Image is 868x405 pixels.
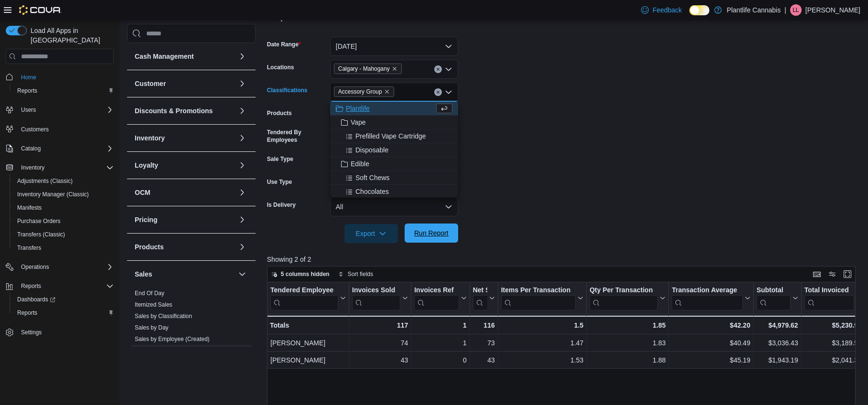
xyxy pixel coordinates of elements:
div: Net Sold [472,286,487,310]
a: Purchase Orders [13,215,64,227]
button: Customer [236,78,248,89]
a: Dashboards [13,294,59,305]
span: Users [21,106,36,114]
div: Lex Lozanski [790,4,802,16]
h3: Loyalty [135,160,158,170]
span: Inventory [17,162,114,173]
div: Total Invoiced [804,286,854,295]
button: Enter fullscreen [842,268,853,280]
h3: Inventory [135,133,165,143]
p: Plantlife Cannabis [727,4,781,16]
button: Pricing [135,215,235,224]
button: Cash Management [236,51,248,62]
button: Users [2,103,118,117]
button: Cash Management [135,52,235,61]
button: Disposable [330,143,458,157]
span: Transfers [13,242,114,254]
span: Purchase Orders [17,217,61,225]
div: 43 [352,355,408,366]
a: End Of Day [135,290,164,297]
span: Feedback [653,5,682,15]
button: Customer [135,79,235,88]
button: Inventory Manager (Classic) [10,188,118,201]
button: Run Report [405,224,458,243]
span: Inventory Manager (Classic) [17,191,89,198]
button: Net Sold [472,286,494,310]
span: Dashboards [17,296,55,303]
button: Products [236,241,248,253]
span: Accessory Group [338,87,382,96]
button: Open list of options [445,65,452,73]
span: Transfers (Classic) [17,231,65,238]
button: Close list of options [445,88,452,96]
a: Settings [17,327,45,338]
button: Transfers [10,241,118,255]
span: Prefilled Vape Cartridge [355,131,426,141]
div: Invoices Sold [352,286,400,310]
a: Customers [17,124,53,135]
button: Remove Accessory Group from selection in this group [384,89,390,95]
span: Reports [17,280,114,292]
span: Transfers [17,244,41,252]
div: $1,943.19 [756,355,798,366]
span: Itemized Sales [135,301,172,309]
span: Calgary - Mahogany [334,64,402,74]
div: 117 [352,320,408,331]
div: Total Invoiced [804,286,854,310]
button: OCM [236,187,248,198]
button: Tendered Employee [270,286,346,310]
span: Catalog [17,143,114,154]
button: Plantlife [330,102,458,116]
span: Export [350,224,392,243]
button: [DATE] [330,37,458,56]
div: Tendered Employee [270,286,338,310]
span: Purchase Orders [13,215,114,227]
button: Loyalty [236,160,248,171]
div: $45.19 [672,355,750,366]
span: Home [17,71,114,83]
button: Vape [330,116,458,129]
button: Invoices Ref [414,286,466,310]
button: Clear input [434,88,442,96]
span: Settings [21,329,42,336]
a: Sales by Employee (Created) [135,336,210,342]
div: Items Per Transaction [501,286,576,310]
a: Feedback [637,0,686,20]
div: 1.88 [589,355,665,366]
img: Cova [19,5,62,15]
div: 73 [473,338,495,349]
div: $4,979.62 [756,320,798,331]
div: 1 [414,320,466,331]
span: Inventory [21,164,44,171]
span: 5 columns hidden [281,270,330,278]
span: Dark Mode [689,15,690,16]
span: Sales by Employee (Created) [135,335,210,343]
label: Use Type [267,178,292,186]
div: Net Sold [472,286,487,295]
nav: Complex example [6,66,114,364]
button: Display options [826,268,838,280]
span: Chocolates [355,187,389,196]
button: Reports [17,280,45,292]
span: Sort fields [348,270,373,278]
div: $2,041.39 [804,355,861,366]
button: Catalog [17,143,44,154]
div: 1.83 [589,338,665,349]
span: Soft Chews [355,173,390,182]
h3: Customer [135,79,166,88]
button: Settings [2,325,118,339]
span: Reports [13,85,114,96]
button: Clear input [434,65,442,73]
div: $3,036.43 [756,338,798,349]
span: Accessory Group [334,86,394,97]
h3: Discounts & Promotions [135,106,213,116]
div: 1.47 [501,338,584,349]
button: Products [135,242,235,252]
button: Discounts & Promotions [236,105,248,117]
span: Manifests [13,202,114,213]
span: Vape [351,117,366,127]
a: Inventory Manager (Classic) [13,189,93,200]
span: Disposable [355,145,388,155]
button: Discounts & Promotions [135,106,235,116]
label: Locations [267,64,294,71]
